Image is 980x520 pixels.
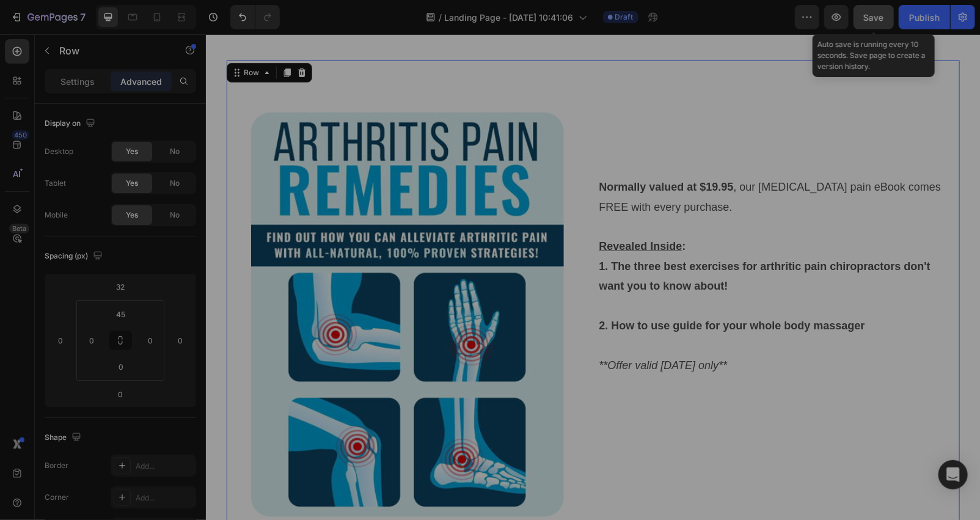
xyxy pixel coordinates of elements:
span: Landing Page - [DATE] 10:41:06 [445,11,574,24]
div: Rich Text Editor. Editing area: main [392,122,754,342]
p: Row [59,43,163,58]
strong: 1. The three best exercises for arthritic pain chiropractors don't want you to know about! [393,226,725,258]
div: Desktop [45,146,73,157]
div: Row [36,33,56,44]
strong: Normally valued at $19.95 [393,147,528,159]
p: 7 [80,10,86,24]
span: No [170,210,180,221]
span: Save [864,12,884,23]
span: Yes [126,178,138,189]
button: 7 [5,5,91,29]
input: 0px [141,331,159,350]
p: , our [MEDICAL_DATA] pain eBook comes FREE with every purchase. [393,123,753,183]
span: No [170,146,180,157]
div: Add... [136,493,193,504]
p: Advanced [120,75,162,88]
p: Settings [60,75,95,88]
span: Yes [126,210,138,221]
input: 0 [171,331,189,350]
span: / [439,11,442,24]
div: Publish [909,11,940,24]
div: Open Intercom Messenger [938,460,968,489]
input: 0 [108,385,133,403]
input: 32 [108,277,133,296]
u: Revealed Inside [393,206,477,218]
span: Draft [615,12,634,23]
strong: : [393,206,480,218]
input: 0px [82,331,101,350]
input: 0 [51,331,70,350]
button: Publish [899,5,950,29]
strong: 2. How to use guide for your whole body massager [393,285,659,298]
span: Yes [126,146,138,157]
div: Border [45,460,68,471]
div: Corner [45,492,69,503]
iframe: Design area [206,34,980,520]
input: 45px [109,305,133,323]
input: 0px [109,357,133,376]
div: Display on [45,115,98,132]
div: Add... [136,461,193,472]
div: Shape [45,430,84,446]
div: 450 [12,130,29,140]
div: Undo/Redo [230,5,280,29]
div: Beta [9,224,29,233]
button: Save [854,5,894,29]
div: Mobile [45,210,68,221]
div: Spacing (px) [45,248,105,265]
div: Tablet [45,178,66,189]
span: No [170,178,180,189]
i: **Offer valid [DATE] only** [393,325,522,337]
